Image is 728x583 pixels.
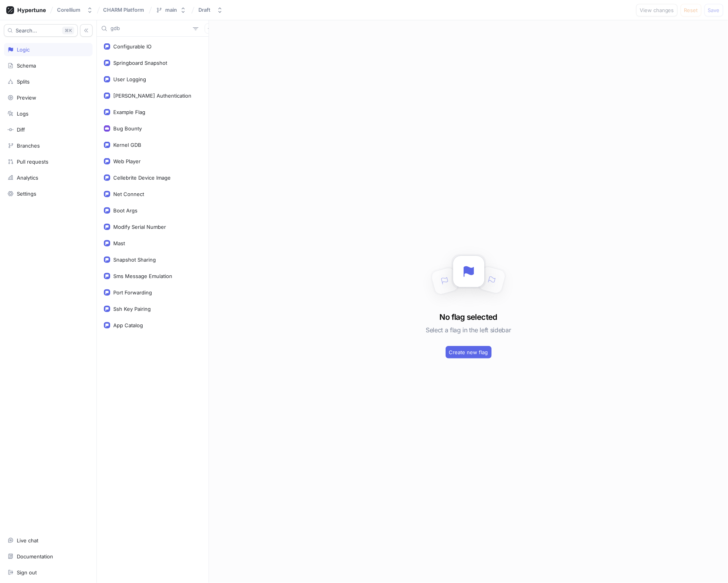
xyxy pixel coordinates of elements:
div: Draft [198,7,211,13]
input: Search... [111,25,190,32]
div: K [62,27,74,34]
div: Logic [17,46,30,53]
button: Corellium [54,4,96,16]
div: Springboard Snapshot [113,60,167,66]
div: Example Flag [113,109,145,115]
button: View changes [636,4,678,16]
div: Bug Bounty [113,125,142,132]
h3: No flag selected [440,311,497,323]
div: main [165,7,177,13]
div: Schema [17,62,36,69]
button: Search...K [4,24,78,37]
div: Ssh Key Pairing [113,306,151,312]
div: Port Forwarding [113,289,152,296]
div: Pull requests [17,159,48,165]
div: Branches [17,143,40,149]
div: Cellebrite Device Image [113,175,171,181]
div: User Logging [113,76,146,82]
button: Save [705,4,723,16]
button: Draft [195,4,226,16]
span: Reset [684,8,698,12]
div: Kernel GDB [113,142,141,148]
div: Sign out [17,569,37,576]
div: Analytics [17,175,38,181]
button: Create new flag [446,346,492,358]
div: Documentation [17,553,53,560]
div: Corellium [57,7,80,13]
div: Snapshot Sharing [113,257,156,263]
div: Settings [17,191,36,197]
div: Diff [17,127,25,133]
div: Configurable IO [113,43,152,50]
div: Sms Message Emulation [113,273,172,279]
span: Create new flag [449,350,488,355]
div: App Catalog [113,322,143,328]
button: main [153,4,189,16]
span: CHARM Platform [103,7,144,12]
span: Search... [16,28,37,33]
span: View changes [640,8,674,12]
button: Reset [681,4,701,16]
h5: Select a flag in the left sidebar [426,323,511,337]
a: Documentation [4,550,93,563]
div: [PERSON_NAME] Authentication [113,93,191,99]
div: Mast [113,240,125,246]
div: Live chat [17,537,38,544]
div: Preview [17,94,36,101]
div: Modify Serial Number [113,224,166,230]
span: Save [708,8,720,12]
div: Logs [17,111,29,117]
div: Web Player [113,158,141,164]
div: Boot Args [113,207,137,214]
div: Net Connect [113,191,144,197]
div: Splits [17,78,30,85]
